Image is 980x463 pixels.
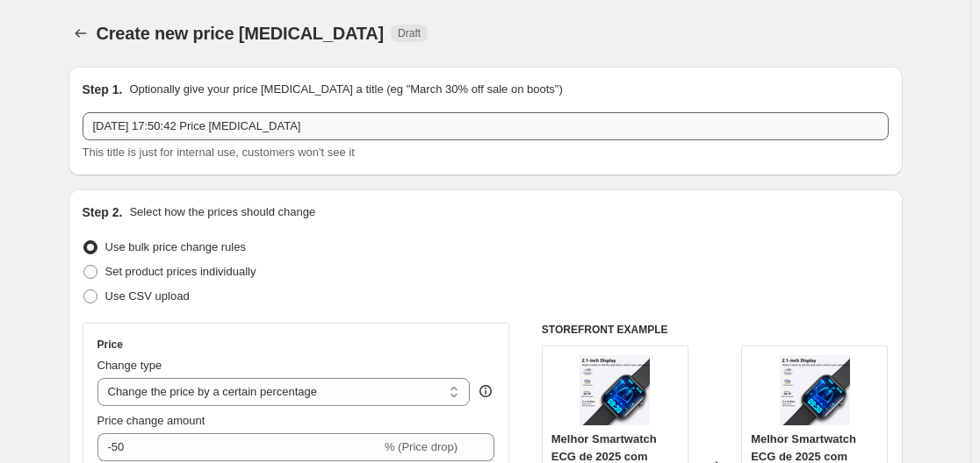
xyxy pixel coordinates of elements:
[385,440,458,453] span: % (Price drop)
[580,355,650,425] img: 6_a4efccff-47d4-47bd-8a4d-acc1a8a9ba13_80x.png
[83,81,123,98] h2: Step 1.
[97,433,381,461] input: -15
[83,203,123,221] h2: Step 2.
[129,81,562,98] p: Optionally give your price [MEDICAL_DATA] a title (eg "March 30% off sale on boots")
[83,112,889,140] input: 30% off holiday sale
[97,359,162,372] span: Change type
[68,21,93,46] button: Price change jobs
[542,323,889,337] h6: STOREFRONT EXAMPLE
[105,240,246,253] span: Use bulk price change rules
[97,24,385,43] span: Create new price [MEDICAL_DATA]
[129,203,315,221] p: Select how the prices should change
[105,289,190,303] span: Use CSV upload
[97,414,205,427] span: Price change amount
[105,265,256,278] span: Set product prices individually
[398,26,421,40] span: Draft
[83,146,355,159] span: This title is just for internal use, customers won't see it
[477,382,494,400] div: help
[97,338,123,352] h3: Price
[780,355,850,425] img: 6_a4efccff-47d4-47bd-8a4d-acc1a8a9ba13_80x.png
